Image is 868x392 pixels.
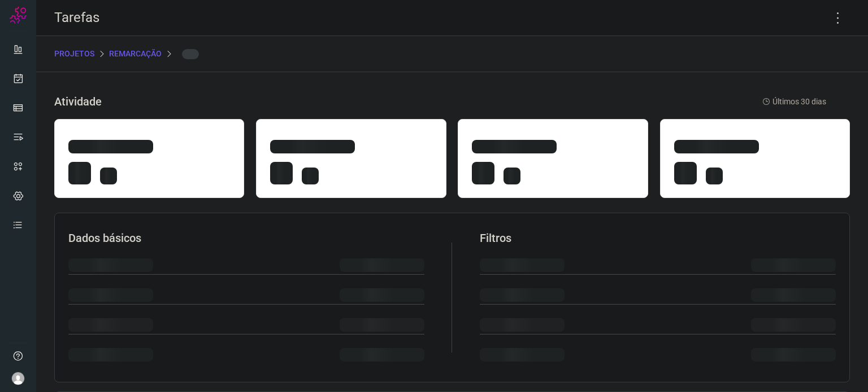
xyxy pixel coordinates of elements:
p: Remarcação [109,48,162,60]
img: avatar-user-boy.jpg [11,372,25,385]
p: Últimos 30 dias [762,96,826,108]
img: Logo [10,7,27,24]
p: PROJETOS [54,48,94,60]
h2: Tarefas [54,10,99,26]
h3: Filtros [480,231,836,245]
h3: Dados básicos [68,231,424,245]
h3: Atividade [54,95,102,108]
